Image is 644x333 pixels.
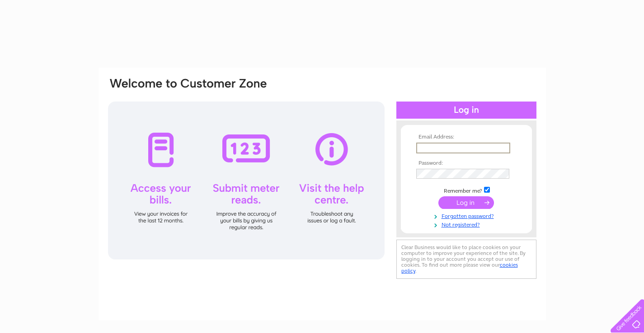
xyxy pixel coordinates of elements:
th: Email Address: [414,134,519,140]
div: Clear Business would like to place cookies on your computer to improve your experience of the sit... [396,240,536,279]
th: Password: [414,160,519,166]
td: Remember me? [414,185,519,194]
a: Forgotten password? [416,211,519,220]
a: Not registered? [416,220,519,228]
input: Submit [438,196,494,209]
a: cookies policy [401,262,518,274]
